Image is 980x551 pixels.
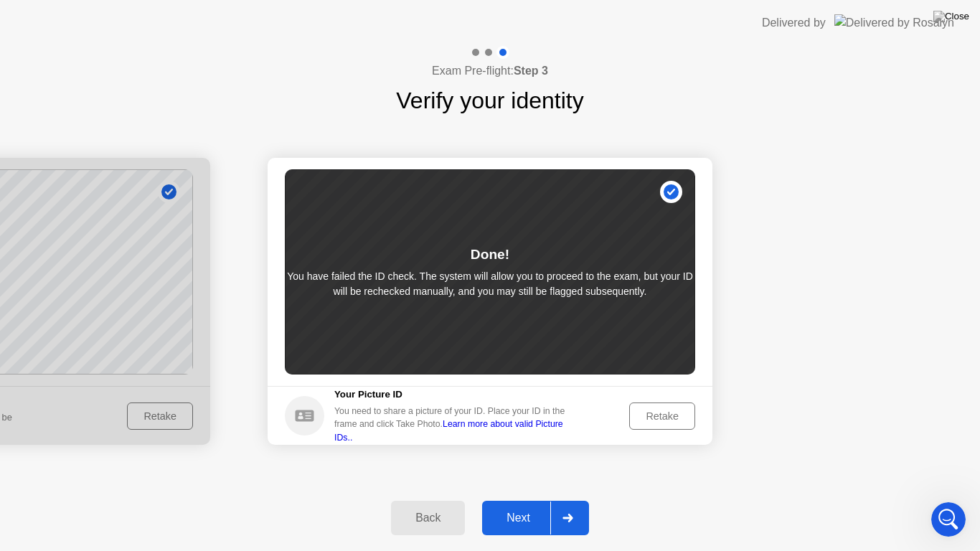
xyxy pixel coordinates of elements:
[239,159,275,191] div: Ok
[246,435,269,458] button: Send a message…
[11,202,235,261] div: Because we can only give support during exam, and can not retake exams.
[63,381,264,409] div: That actually worked and allowed me back to pre-flight...so, thank you
[12,411,275,435] textarea: Message…
[514,65,548,77] b: Step 3
[395,512,461,524] div: Back
[11,329,275,372] div: Abdul says…
[471,245,509,265] div: Done!
[91,441,103,453] button: Start recording
[11,202,275,273] div: Abdul says…
[285,269,695,299] p: You have failed the ID check. The system will allow you to proceed to the exam, but your ID will ...
[11,4,275,75] div: Constance says…
[933,11,969,22] img: Close
[11,74,235,147] div: Try to exit from app and see if your exam was closed contact WGU about your issue so they could r...
[45,441,57,453] button: Emoji picker
[334,387,575,402] h5: Your Picture ID
[391,501,465,535] button: Back
[629,402,695,430] button: Retake
[432,62,548,80] h4: Exam Pre-flight:
[250,168,264,182] div: Ok
[11,74,275,159] div: Abdul says…
[70,7,163,18] h1: [PERSON_NAME]
[52,273,275,318] div: It's not a retake and it says I'm in the exam but ok.
[68,441,80,453] button: Gif picker
[23,83,224,138] div: Try to exit from app and see if your exam was closed contact WGU about your issue so they could r...
[9,6,37,33] button: go back
[41,8,64,31] img: Profile image for Abdul
[634,410,690,422] div: Retake
[931,502,966,537] iframe: Intercom live chat
[23,210,224,253] div: Because we can only give support during exam, and can not retake exams.
[486,512,550,524] div: Next
[252,6,278,32] div: Close
[11,329,49,361] div: OK
[11,159,275,202] div: Constance says…
[63,281,264,309] div: It's not a retake and it says I'm in the exam but ok.
[762,14,826,32] div: Delivered by
[11,372,275,429] div: Constance says…
[396,83,583,118] h1: Verify your identity
[70,18,98,32] p: Active
[11,273,275,329] div: Constance says…
[482,501,589,535] button: Next
[52,372,275,418] div: That actually worked and allowed me back to pre-flight...so, thank you
[334,419,563,442] a: Learn more about valid Picture IDs..
[23,338,37,352] div: OK
[225,6,252,33] button: Home
[834,14,954,31] img: Delivered by Rosalyn
[22,441,34,453] button: Upload attachment
[334,405,575,444] div: You need to share a picture of your ID. Place your ID in the frame and click Take Photo.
